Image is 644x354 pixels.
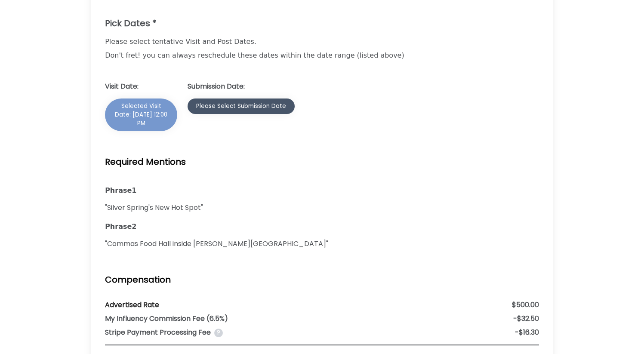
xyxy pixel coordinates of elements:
[105,273,539,286] h2: Compensation
[513,314,539,324] h3: - $32.50
[105,239,539,249] div: " Commas Food Hall inside [PERSON_NAME][GEOGRAPHIC_DATA] "
[105,300,159,310] h3: Advertised Rate
[105,314,228,324] h3: My Influency Commission Fee (6.5%)
[105,99,177,131] button: Selected Visit Date: [DATE] 12:00 PM
[196,102,286,111] div: Please Select Submission Date
[105,37,539,47] p: Please select tentative Visit and Post Dates.
[114,102,169,128] div: Selected Visit Date: [DATE] 12:00 PM
[105,222,539,232] div: Phrase 2
[105,81,177,92] h3: Visit Date:
[188,81,404,92] h3: Submission Date:
[105,155,539,168] h2: Required Mentions
[188,99,295,114] button: Please Select Submission Date
[515,327,539,338] h3: - $16.30
[214,329,223,337] span: Stripe charges: (0.25% + 2.9% + $0.55) per transaction
[105,185,539,196] div: Phrase 1
[512,300,539,310] h3: $500.00
[105,203,539,213] div: " Silver Spring's New Hot Spot "
[105,17,539,30] h2: Pick Dates *
[105,50,539,61] p: Don't fret! you can always reschedule these dates within the date range (listed above)
[105,327,223,338] h3: Stripe Payment Processing Fee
